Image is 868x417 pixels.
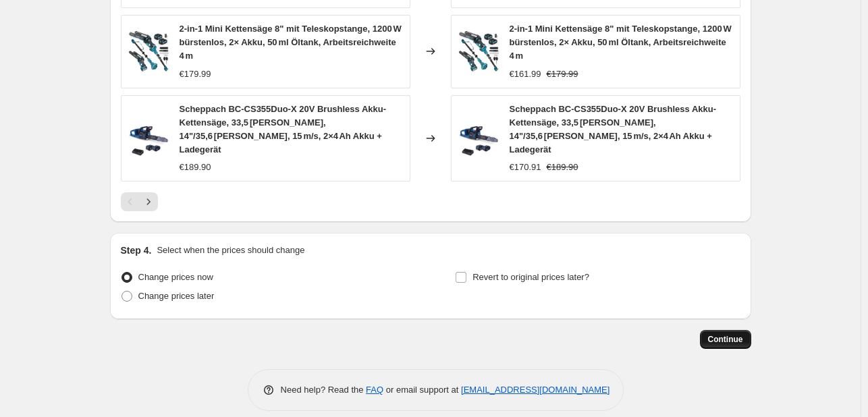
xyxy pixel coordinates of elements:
[139,192,158,211] button: Next
[700,330,751,349] button: Continue
[180,24,402,61] span: 2-in-1 Mini Kettensäge 8" mit Teleskopstange, 1200 W bürstenlos, 2× Akku, 50 ml Öltank, Arbeitsre...
[547,67,578,81] strike: €179.99
[472,272,589,282] span: Revert to original prices later?
[180,104,387,155] span: Scheppach BC-CS355Duo-X 20V Brushless Akku-Kettensäge, 33,5 [PERSON_NAME], 14"/35,6 [PERSON_NAME]...
[121,244,152,257] h2: Step 4.
[510,24,732,61] span: 2-in-1 Mini Kettensäge 8" mit Teleskopstange, 1200 W bürstenlos, 2× Akku, 50 ml Öltank, Arbeitsre...
[510,161,541,174] div: €170.91
[366,385,383,395] a: FAQ
[458,118,499,159] img: 61EGYxFsYBL_80x.jpg
[708,334,743,345] span: Continue
[383,385,461,395] span: or email support at
[547,161,578,174] strike: €189.90
[121,192,158,211] nav: Pagination
[458,31,499,72] img: 71rce65-zXL_80x.jpg
[180,67,211,81] div: €179.99
[510,104,717,155] span: Scheppach BC-CS355Duo-X 20V Brushless Akku-Kettensäge, 33,5 [PERSON_NAME], 14"/35,6 [PERSON_NAME]...
[138,291,215,301] span: Change prices later
[157,244,304,257] p: Select when the prices should change
[128,31,169,72] img: 71rce65-zXL_80x.jpg
[510,67,541,81] div: €161.99
[128,118,169,159] img: 61EGYxFsYBL_80x.jpg
[138,272,213,282] span: Change prices now
[281,385,367,395] span: Need help? Read the
[461,385,609,395] a: [EMAIL_ADDRESS][DOMAIN_NAME]
[180,161,211,174] div: €189.90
